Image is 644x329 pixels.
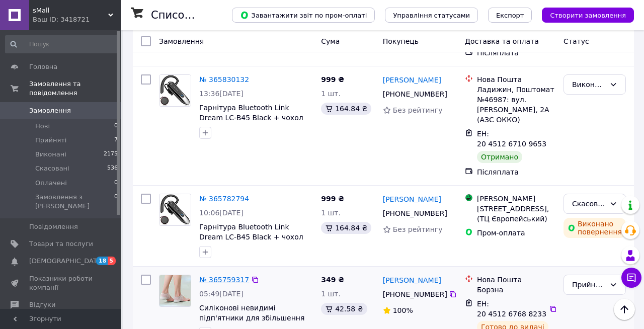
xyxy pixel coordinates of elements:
[5,35,119,53] input: Пошук
[477,85,555,125] div: Ладижин, Поштомат №46987: вул. [PERSON_NAME], 2А (АЗС ОККО)
[35,150,66,159] span: Виконані
[572,279,605,290] div: Прийнято
[321,195,344,203] span: 999 ₴
[477,275,555,285] div: Нова Пошта
[159,194,191,226] a: Фото товару
[321,222,371,234] div: 164.84 ₴
[29,257,104,266] span: [DEMOGRAPHIC_DATA]
[29,222,78,231] span: Повідомлення
[488,8,532,23] button: Експорт
[35,164,69,173] span: Скасовані
[477,194,555,204] div: [PERSON_NAME]
[104,150,118,159] span: 2175
[199,195,249,203] a: № 365782794
[496,12,524,19] span: Експорт
[477,300,546,318] span: ЕН: 20 4512 6768 8233
[151,9,253,21] h1: Список замовлень
[199,223,303,251] a: Гарнітура Bluetooth Link Dream LC-B45 Black + чохол гарантія 1 рік
[199,90,244,98] span: 13:36[DATE]
[321,90,341,98] span: 1 шт.
[477,204,555,224] div: [STREET_ADDRESS], (ТЦ Європейський)
[114,179,118,188] span: 0
[563,218,626,238] div: Виконано повернення
[35,136,66,145] span: Прийняті
[159,75,191,106] img: Фото товару
[321,290,341,298] span: 1 шт.
[572,198,605,209] div: Скасовано
[477,167,555,177] div: Післяплата
[96,257,108,265] span: 18
[477,74,555,85] div: Нова Пошта
[385,8,478,23] button: Управління статусами
[383,275,441,285] a: [PERSON_NAME]
[29,62,57,71] span: Головна
[542,8,634,23] button: Створити замовлення
[35,193,114,211] span: Замовлення з [PERSON_NAME]
[477,285,555,295] div: Борзна
[321,37,340,45] span: Cума
[29,239,93,249] span: Товари та послуги
[114,193,118,211] span: 0
[35,179,67,188] span: Оплачені
[321,303,367,315] div: 42.58 ₴
[381,87,449,101] div: [PHONE_NUMBER]
[33,6,108,15] span: sMall
[393,306,413,314] span: 100%
[108,257,116,265] span: 5
[465,37,539,45] span: Доставка та оплата
[29,79,121,98] span: Замовлення та повідомлення
[33,15,121,24] div: Ваш ID: 3418721
[159,275,191,307] a: Фото товару
[107,164,118,173] span: 536
[232,8,375,23] button: Завантажити звіт по пром-оплаті
[383,194,441,204] a: [PERSON_NAME]
[159,275,191,306] img: Фото товару
[381,206,449,220] div: [PHONE_NUMBER]
[532,11,634,19] a: Створити замовлення
[381,287,449,301] div: [PHONE_NUMBER]
[393,225,443,233] span: Без рейтингу
[477,228,555,238] div: Пром-оплата
[621,268,641,288] button: Чат з покупцем
[477,130,546,148] span: ЕН: 20 4512 6710 9653
[114,122,118,131] span: 0
[199,209,244,217] span: 10:06[DATE]
[477,151,522,163] div: Отримано
[199,276,249,284] a: № 365759317
[199,104,303,132] a: Гарнітура Bluetooth Link Dream LC-B45 Black + чохол гарантія 1 рік
[321,103,371,115] div: 164.84 ₴
[159,37,204,45] span: Замовлення
[159,194,191,225] img: Фото товару
[614,299,635,320] button: Наверх
[35,122,50,131] span: Нові
[199,75,249,84] a: № 365830132
[114,136,118,145] span: 7
[321,276,344,284] span: 349 ₴
[383,75,441,85] a: [PERSON_NAME]
[199,290,244,298] span: 05:49[DATE]
[321,75,344,84] span: 999 ₴
[563,37,589,45] span: Статус
[550,12,626,19] span: Створити замовлення
[29,106,71,115] span: Замовлення
[383,37,419,45] span: Покупець
[477,48,555,58] div: Післяплата
[321,209,341,217] span: 1 шт.
[572,79,605,90] div: Виконано
[393,106,443,114] span: Без рейтингу
[393,12,470,19] span: Управління статусами
[240,11,367,20] span: Завантажити звіт по пром-оплаті
[29,274,93,292] span: Показники роботи компанії
[29,300,55,309] span: Відгуки
[159,74,191,107] a: Фото товару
